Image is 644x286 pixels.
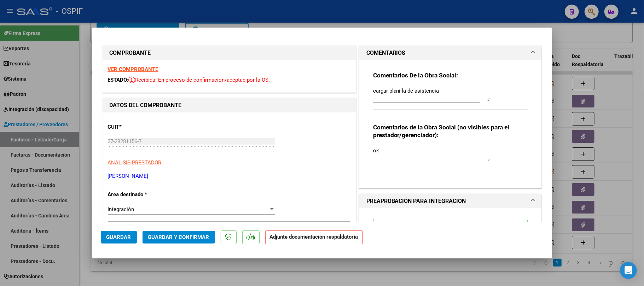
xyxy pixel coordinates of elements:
[101,231,137,244] button: Guardar
[373,219,528,245] p: El afiliado figura en el ultimo padrón que tenemos de la SSS de
[110,102,182,109] strong: DATOS DEL COMPROBANTE
[373,72,458,79] strong: Comentarios De la Obra Social:
[108,206,134,212] span: Integración
[108,77,129,83] span: ESTADO:
[108,123,181,131] p: CUIT
[106,234,131,240] span: Guardar
[270,234,358,240] strong: Adjunte documentación respaldatoria
[110,49,151,56] strong: COMPROBANTE
[359,194,542,208] mat-expansion-panel-header: PREAPROBACIÓN PARA INTEGRACION
[620,262,637,279] div: Open Intercom Messenger
[373,124,510,139] strong: Comentarios de la Obra Social (no visibles para el prestador/gerenciador):
[143,231,215,244] button: Guardar y Confirmar
[359,46,542,60] mat-expansion-panel-header: COMENTARIOS
[108,191,181,199] p: Area destinado *
[108,172,350,180] p: [PERSON_NAME]
[359,60,542,188] div: COMENTARIOS
[108,66,158,72] a: VER COMPROBANTE
[108,159,162,166] span: ANALISIS PRESTADOR
[366,49,406,57] h1: COMENTARIOS
[366,197,466,205] h1: PREAPROBACIÓN PARA INTEGRACION
[129,77,270,83] span: Recibida. En proceso de confirmacion/aceptac por la OS.
[148,234,209,240] span: Guardar y Confirmar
